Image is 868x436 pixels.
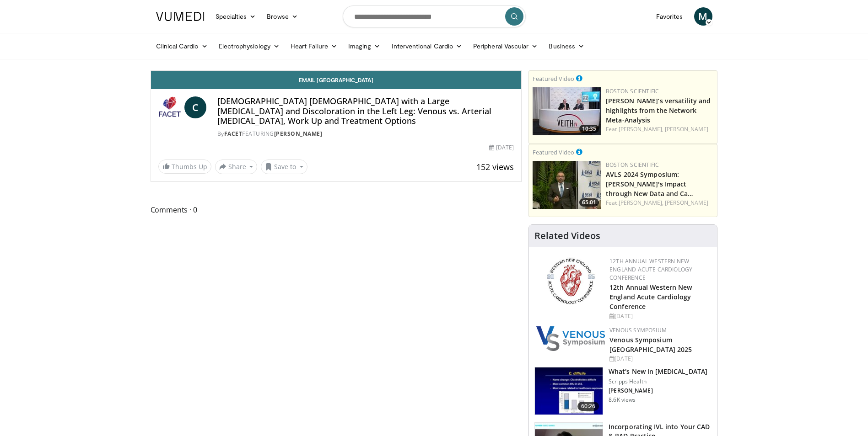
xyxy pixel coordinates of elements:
[665,125,708,133] a: [PERSON_NAME]
[285,37,343,55] a: Heart Failure
[476,161,514,172] span: 152 views
[606,170,693,198] a: AVLS 2024 Symposium: [PERSON_NAME]'s Impact through New Data and Ca…
[619,125,663,133] a: [PERSON_NAME],
[386,37,468,55] a: Interventional Cardio
[158,160,211,174] a: Thumbs Up
[543,37,590,55] a: Business
[217,96,514,126] h4: [DEMOGRAPHIC_DATA] [DEMOGRAPHIC_DATA] with a Large [MEDICAL_DATA] and Discoloration in the Left L...
[651,7,689,26] a: Favorites
[609,283,692,311] a: 12th Annual Western New England Acute Cardiology Conference
[665,199,708,207] a: [PERSON_NAME]
[545,257,596,305] img: 0954f259-7907-4053-a817-32a96463ecc8.png.150x105_q85_autocrop_double_scale_upscale_version-0.2.png
[261,160,307,174] button: Save to
[606,161,659,169] a: Boston Scientific
[536,326,605,351] img: 38765b2d-a7cd-4379-b3f3-ae7d94ee6307.png.150x105_q85_autocrop_double_scale_upscale_version-0.2.png
[274,130,323,138] a: [PERSON_NAME]
[156,12,205,21] img: VuMedi Logo
[609,312,710,320] div: [DATE]
[609,355,710,363] div: [DATE]
[184,96,206,118] a: C
[224,130,243,138] a: FACET
[534,230,600,241] h4: Related Videos
[609,367,707,376] h3: What's New in [MEDICAL_DATA]
[606,87,659,95] a: Boston Scientific
[606,199,713,207] div: Feat.
[533,161,601,209] img: 607839b9-54d4-4fb2-9520-25a5d2532a31.150x105_q85_crop-smart_upscale.jpg
[343,37,386,55] a: Imaging
[534,367,712,415] a: 60:26 What's New in [MEDICAL_DATA] Scripps Health [PERSON_NAME] 8.6K views
[609,378,707,385] p: Scripps Health
[533,74,574,83] small: Featured Video
[577,402,599,411] span: 60:26
[343,5,526,27] input: Search topics, interventions
[579,198,599,207] span: 65:01
[533,148,574,156] small: Featured Video
[535,367,603,415] img: 8828b190-63b7-4755-985f-be01b6c06460.150x105_q85_crop-smart_upscale.jpg
[609,257,692,282] a: 12th Annual Western New England Acute Cardiology Conference
[151,37,213,55] a: Clinical Cardio
[151,71,522,89] a: Email [GEOGRAPHIC_DATA]
[158,96,181,118] img: FACET
[533,87,601,135] img: 873dbbce-3060-4a53-9bb7-1c3b1ea2acf1.150x105_q85_crop-smart_upscale.jpg
[606,96,711,124] a: [PERSON_NAME]’s versatility and highlights from the Network Meta-Analysis
[213,37,285,55] a: Electrophysiology
[606,125,713,133] div: Feat.
[210,7,262,26] a: Specialties
[468,37,543,55] a: Peripheral Vascular
[579,125,599,133] span: 10:35
[619,199,663,207] a: [PERSON_NAME],
[609,387,707,394] p: [PERSON_NAME]
[217,130,514,138] div: By FEATURING
[609,335,692,354] a: Venous Symposium [GEOGRAPHIC_DATA] 2025
[694,7,712,26] a: M
[533,161,601,209] a: 65:01
[489,144,514,152] div: [DATE]
[215,160,258,174] button: Share
[609,326,667,334] a: Venous Symposium
[533,87,601,135] a: 10:35
[609,396,636,404] p: 8.6K views
[151,204,522,216] span: Comments 0
[261,7,303,26] a: Browse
